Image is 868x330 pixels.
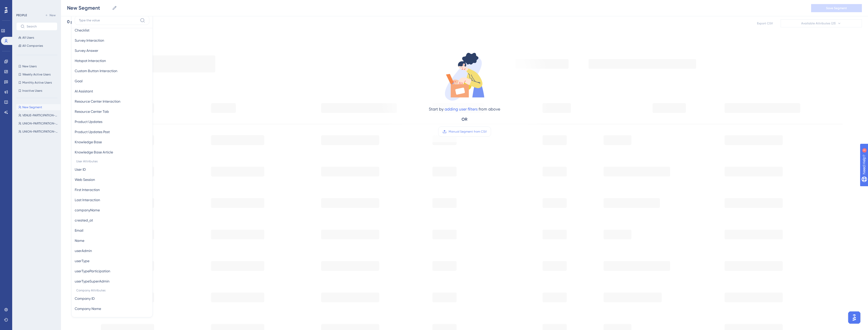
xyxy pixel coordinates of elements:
span: Name [75,238,84,244]
button: Survey Answer [75,45,149,56]
span: Knowledge Base Article [75,149,113,155]
span: Last Interaction [75,197,100,203]
button: Hotspot Interaction [75,56,149,66]
span: companyName [75,207,100,213]
span: Survey Answer [75,48,98,54]
button: created_at [75,215,149,225]
button: Email [75,225,149,235]
button: Company Name [75,304,149,314]
button: Weekly Active Users [16,71,57,77]
span: Resource Center Interaction [75,98,120,104]
span: Resource Center Tab [75,108,109,115]
div: 0 people [67,19,84,25]
button: AI Assistant [75,86,149,96]
button: Save Segment [811,4,862,12]
span: Goal [75,78,83,84]
span: Company Name [75,306,101,312]
button: Company ID [75,293,149,304]
span: Email [75,227,83,233]
span: Survey Interaction [75,37,104,43]
span: All Companies [22,44,43,48]
button: Survey Interaction [75,35,149,45]
button: UNION-PARTICIPATION-DASHBOARD [16,129,60,135]
button: All Users [16,35,57,41]
button: New Segment [16,104,60,110]
a: adding user filters [445,107,478,112]
div: Start by from above [429,106,500,112]
span: User Attributes [75,157,149,164]
span: Save Segment [826,6,847,10]
span: Knowledge Base [75,139,102,145]
button: Resource Center Tab [75,106,149,117]
span: New [50,13,56,17]
span: Checklist [75,27,89,33]
button: Monthly Active Users [16,80,57,86]
button: Goal [75,76,149,86]
span: First Interaction [75,187,100,193]
button: All Companies [16,43,57,49]
span: Available Attributes (21) [801,21,836,25]
span: Product Updates [75,119,102,125]
div: OR [462,116,467,122]
span: Weekly Active Users [22,72,51,76]
input: Type the value [79,18,138,22]
span: UNION-PARTICIPATION-DASHBOARD [22,130,58,134]
button: Name [75,235,149,246]
button: UNION-PARTICIPATION-REPORTS AREA [16,120,60,127]
span: userType [75,258,89,264]
span: VENUE-PARTICIPATION-DASHBOARD [22,113,58,117]
span: Inactive Users [22,89,42,93]
button: Export CSV [752,19,778,27]
button: User ID [75,164,149,175]
span: Export CSV [757,21,773,25]
span: New Users [22,64,37,68]
span: userTypeSuperAdmin [75,278,109,284]
span: Company ID [75,295,95,302]
button: Product Updates [75,117,149,127]
button: Knowledge Base [75,137,149,147]
span: Hotspot Interaction [75,58,106,64]
span: User ID [75,166,86,172]
button: Product Updates Post [75,127,149,137]
iframe: UserGuiding AI Assistant Launcher [847,310,862,325]
button: Inactive Users [16,88,57,94]
button: userTypeSuperAdmin [75,276,149,286]
span: All Users [22,36,34,40]
button: Last Interaction [75,195,149,205]
button: Web Session [75,175,149,185]
span: Company Attributes [75,286,149,293]
span: userAdmin [75,248,92,254]
button: userType [75,256,149,266]
div: 3 [35,3,37,7]
span: Manual Segment from CSV [449,130,487,134]
span: AI Assistant [75,88,93,94]
span: Web Session [75,177,95,183]
span: Monthly Active Users [22,81,52,85]
span: Need Help? [12,1,32,7]
button: Custom Button Interaction [75,66,149,76]
span: Custom Button Interaction [75,68,117,74]
button: New [43,12,57,18]
span: UNION-PARTICIPATION-REPORTS AREA [22,121,58,125]
span: Product Updates Post [75,129,110,135]
button: Knowledge Base Article [75,147,149,157]
button: userAdmin [75,246,149,256]
button: New Users [16,63,57,69]
button: companyName [75,205,149,215]
button: Checklist [75,25,149,35]
button: Resource Center Interaction [75,96,149,106]
span: New Segment [22,105,42,109]
button: userTypeParticipation [75,266,149,276]
button: VENUE-PARTICIPATION-DASHBOARD [16,112,60,118]
div: PEOPLE [16,13,27,17]
span: userTypeParticipation [75,268,110,274]
button: First Interaction [75,185,149,195]
button: Available Attributes (21) [781,19,862,27]
span: created_at [75,217,93,223]
input: Segment Name [67,4,110,11]
input: Search [27,25,53,28]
